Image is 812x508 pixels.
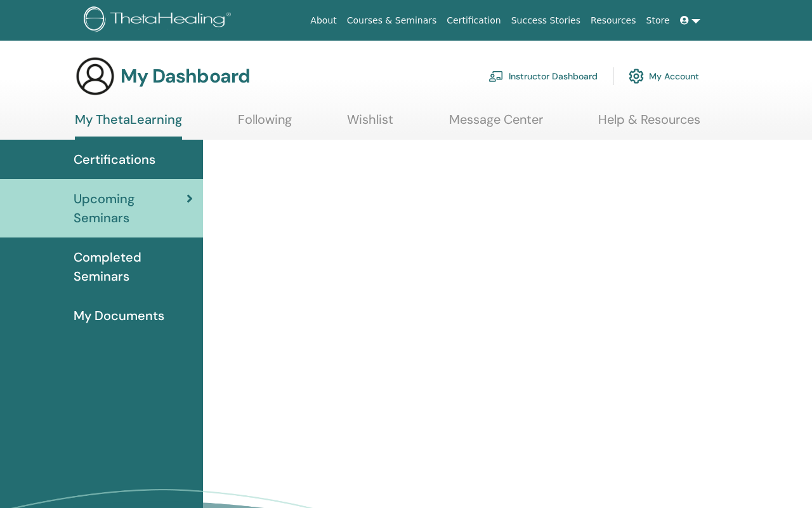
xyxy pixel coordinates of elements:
[347,112,393,137] a: Wishlist
[74,306,164,325] span: My Documents
[442,9,506,32] a: Certification
[238,112,292,137] a: Following
[84,6,235,35] img: logo.png
[641,9,675,32] a: Store
[121,65,250,88] h3: My Dashboard
[488,70,504,82] img: chalkboard-teacher.svg
[629,62,699,90] a: My Account
[629,65,644,87] img: cog.svg
[449,112,543,137] a: Message Center
[74,248,193,286] span: Completed Seminars
[75,56,115,97] img: generic-user-icon.jpg
[506,9,586,32] a: Success Stories
[488,62,598,90] a: Instructor Dashboard
[598,112,700,137] a: Help & Resources
[75,112,182,140] a: My ThetaLearning
[586,9,641,32] a: Resources
[74,150,155,169] span: Certifications
[74,189,187,227] span: Upcoming Seminars
[342,9,442,32] a: Courses & Seminars
[305,9,341,32] a: About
